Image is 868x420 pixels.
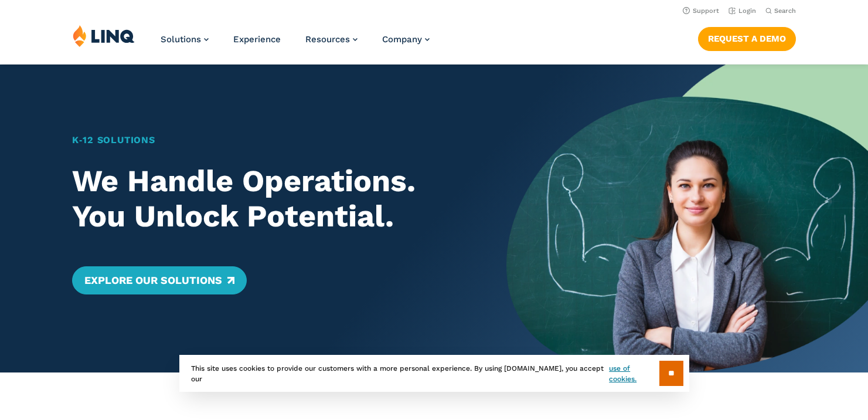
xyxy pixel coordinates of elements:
[729,7,756,15] a: Login
[233,34,281,45] a: Experience
[683,7,719,15] a: Support
[698,25,796,50] nav: Button Navigation
[73,25,135,47] img: LINQ | K‑12 Software
[506,65,868,372] img: Home Banner
[305,34,358,45] a: Resources
[72,164,471,234] h2: We Handle Operations. You Unlock Potential.
[698,27,796,50] a: Request a Demo
[382,34,430,45] a: Company
[774,7,796,15] span: Search
[72,133,471,147] h1: K‑12 Solutions
[161,34,201,45] span: Solutions
[382,34,422,45] span: Company
[609,363,659,384] a: use of cookies.
[161,25,430,63] nav: Primary Navigation
[305,34,350,45] span: Resources
[765,6,796,15] button: Open Search Bar
[161,34,209,45] a: Solutions
[179,355,689,392] div: This site uses cookies to provide our customers with a more personal experience. By using [DOMAIN...
[72,266,246,294] a: Explore Our Solutions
